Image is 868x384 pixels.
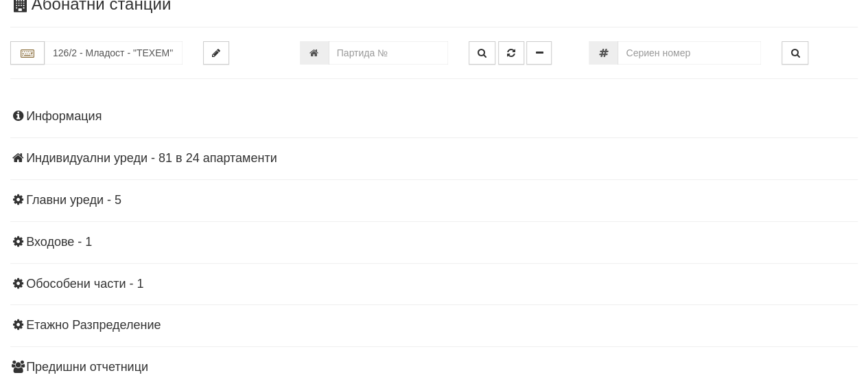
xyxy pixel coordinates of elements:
[10,236,858,249] h4: Входове - 1
[10,278,858,291] h4: Обособени части - 1
[10,194,858,207] h4: Главни уреди - 5
[10,152,858,166] h4: Индивидуални уреди - 81 в 24 апартаменти
[10,361,858,374] h4: Предишни отчетници
[45,41,183,65] input: Абонатна станция
[618,41,761,65] input: Сериен номер
[329,41,448,65] input: Партида №
[10,319,858,332] h4: Етажно Разпределение
[10,110,858,124] h4: Информация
